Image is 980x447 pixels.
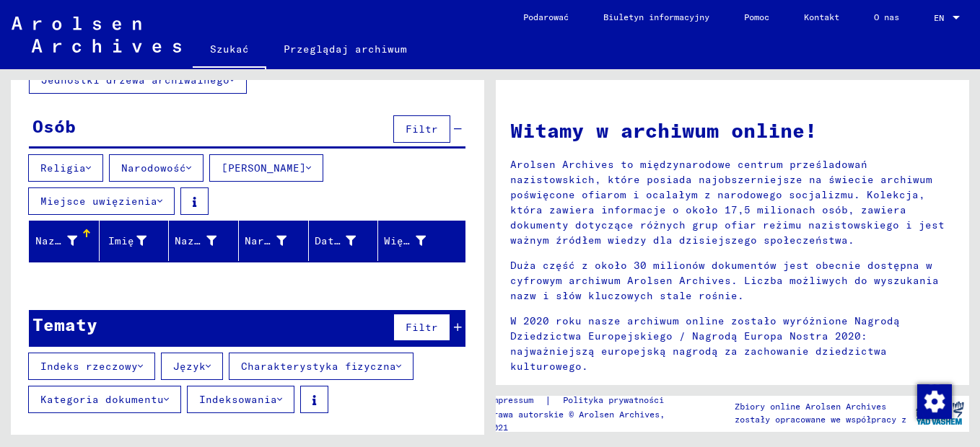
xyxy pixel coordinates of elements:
button: Indeks rzeczowy [28,353,155,380]
img: Arolsen_neg.svg [12,17,181,53]
font: Data urodzenia [315,234,406,247]
font: Nazwisko [35,234,87,247]
h1: Witamy w archiwum online! [510,115,955,146]
font: Język [173,360,206,373]
a: Polityka prywatności [551,393,681,408]
button: Religia [28,154,103,182]
font: Kategoria dokumentu [40,393,164,406]
font: Jednostki drzewa archiwalnego [41,74,229,87]
a: Szukać [193,32,266,69]
span: EN [934,13,950,23]
font: Indeksowania [199,393,277,406]
span: Filtr [406,321,438,334]
p: Duża część z około 30 milionów dokumentów jest obecnie dostępna w cyfrowym archiwum Arolsen Archi... [510,258,955,304]
font: Charakterystyka fizyczna [241,360,396,373]
font: Narodziny [245,234,303,247]
button: Indeksowania [187,386,294,413]
p: W 2020 roku nasze archiwum online zostało wyróżnione Nagrodą Dziedzictwa Europejskiego / Nagrodą ... [510,314,955,374]
mat-header-cell: Nachname [30,221,100,261]
p: zostały opracowane we współpracy z [735,413,906,426]
div: Więzień # [384,229,447,252]
button: Filtr [393,115,450,143]
div: Tematy [32,311,97,337]
p: Prawa autorskie © Arolsen Archives, 2021 [488,408,681,434]
mat-header-cell: Prisoner # [378,221,465,261]
font: Miejsce uwięzienia [40,195,157,208]
button: Jednostki drzewa archiwalnego [29,66,247,94]
mat-header-cell: Geburtsdatum [309,221,379,261]
button: Charakterystyka fizyczna [229,353,414,380]
a: Impressum [488,393,545,408]
button: Narodowość [109,154,204,182]
button: Język [161,353,223,380]
img: yv_logo.png [913,395,967,431]
a: Przeglądaj archiwum [266,32,424,66]
div: Imię [105,229,169,252]
font: Więzień # [384,234,442,247]
p: Arolsen Archives to międzynarodowe centrum prześladowań nazistowskich, które posiada najobszernie... [510,157,955,248]
button: [PERSON_NAME] [209,154,323,182]
font: Nazwisko panieńskie [175,234,298,247]
button: Kategoria dokumentu [28,386,181,413]
button: Miejsce uwięzienia [28,187,175,215]
mat-header-cell: Geburtsname [169,221,239,261]
div: Narodziny [245,229,308,252]
font: [PERSON_NAME] [222,161,306,174]
div: Data urodzenia [315,229,378,252]
img: Zmienianie zgody [917,384,952,419]
font: Religia [40,161,86,174]
font: Imię [108,234,134,247]
font: | [545,393,551,408]
div: Nazwisko [35,229,99,252]
font: Narodowość [121,161,186,174]
mat-header-cell: Geburt‏ [239,221,309,261]
button: Filtr [393,314,450,341]
div: Nazwisko panieńskie [175,229,238,252]
mat-header-cell: Vorname [100,221,170,261]
p: Zbiory online Arolsen Archives [735,400,906,413]
div: Osób [32,113,76,139]
span: Filtr [406,123,438,136]
font: Indeks rzeczowy [40,360,138,373]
